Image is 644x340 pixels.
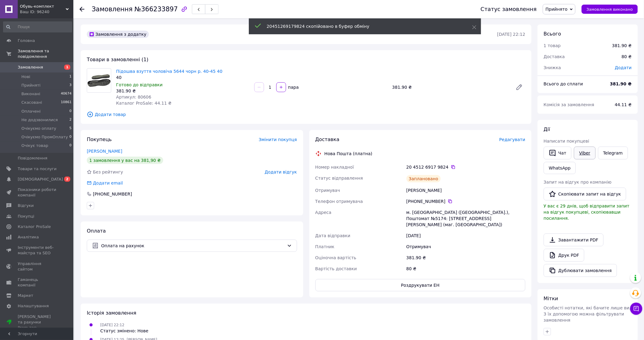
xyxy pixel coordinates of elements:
[405,241,527,252] div: Отримувач
[18,234,39,240] span: Аналітика
[615,65,632,70] span: Додати
[61,100,72,105] span: 10861
[21,83,40,88] span: Прийняті
[18,48,73,59] span: Замовлення та повідомлення
[86,180,123,186] div: Додати email
[18,245,57,256] span: Інструменти веб-майстра та SEO
[544,234,604,246] a: Завантажити PDF
[92,6,133,13] span: Замовлення
[116,88,249,94] div: 381.90 ₴
[315,233,351,238] span: Дата відправки
[544,54,565,59] span: Доставка
[610,81,632,86] b: 381.90 ₴
[20,9,73,15] div: Ваш ID: 96240
[21,134,68,140] span: Очікуємо ПромОплату
[21,109,41,114] span: Оплачені
[18,293,33,298] span: Маркет
[21,100,42,105] span: Скасовані
[587,7,633,12] span: Замовлення виконано
[21,126,56,131] span: Очікуємо оплату
[574,147,595,159] a: Viber
[315,165,354,170] span: Номер накладної
[582,5,638,14] button: Замовлення виконано
[315,188,340,193] span: Отримувач
[544,162,576,174] a: WhatsApp
[18,303,49,309] span: Налаштування
[69,134,72,140] span: 0
[87,111,525,118] span: Додати товар
[323,151,374,157] div: Нова Пошта (платна)
[69,74,72,80] span: 1
[315,176,363,181] span: Статус відправлення
[598,147,628,159] a: Telegram
[315,199,363,204] span: Телефон отримувача
[116,101,171,106] span: Каталог ProSale: 44.11 ₴
[390,83,511,92] div: 381.90 ₴
[544,305,631,323] span: Особисті нотатки, які бачите лише ви. З їх допомогою можна фільтрувати замовлення
[116,74,249,80] div: 40
[18,224,51,230] span: Каталог ProSale
[64,177,70,182] span: 2
[513,81,525,93] a: Редагувати
[544,81,583,86] span: Всього до сплати
[544,296,558,301] span: Мітки
[87,310,136,316] span: Історія замовлення
[618,50,635,63] div: 80 ₴
[87,149,122,154] a: [PERSON_NAME]
[18,325,57,331] div: Prom топ
[18,261,57,272] span: Управління сайтом
[21,74,30,80] span: Нові
[18,214,34,219] span: Покупці
[405,185,527,196] div: [PERSON_NAME]
[93,170,123,174] span: Без рейтингу
[407,198,525,204] div: [PHONE_NUMBER]
[69,117,72,123] span: 2
[3,21,72,32] input: Пошук
[407,175,441,182] div: Заплановано
[87,228,106,234] span: Оплата
[18,155,47,161] span: Повідомлення
[315,279,526,291] button: Роздрукувати ЕН
[18,166,57,172] span: Товари та послуги
[87,31,149,38] div: Замовлення з додатку
[546,7,568,12] span: Прийнято
[544,65,561,70] span: Знижка
[544,147,572,159] button: Чат
[544,43,561,48] span: 1 товар
[18,277,57,288] span: Гаманець компанії
[405,230,527,241] div: [DATE]
[497,32,525,37] time: [DATE] 22:12
[21,91,40,97] span: Виконані
[87,136,112,142] span: Покупець
[499,137,525,142] span: Редагувати
[116,69,223,74] a: Підошва взуття чоловіча 5644 чорн р. 40-45 40
[405,207,527,230] div: м. [GEOGRAPHIC_DATA] ([GEOGRAPHIC_DATA].), Поштомат №5174: [STREET_ADDRESS][PERSON_NAME] (маг. [G...
[100,323,124,327] span: [DATE] 22:12
[21,143,48,148] span: Очікує товар
[134,6,178,13] span: №366233897
[544,126,550,132] span: Дії
[315,136,340,142] span: Доставка
[405,263,527,274] div: 80 ₴
[87,57,149,62] span: Товари в замовленні (1)
[315,255,356,260] span: Оціночна вартість
[18,38,35,43] span: Головна
[615,102,632,107] span: 44.11 ₴
[116,95,151,99] span: Артикул: 80606
[18,177,63,182] span: [DEMOGRAPHIC_DATA]
[69,83,72,88] span: 3
[267,23,457,29] div: 20451269179824 скопійовано в буфер обміну
[315,266,357,271] span: Вартість доставки
[87,157,163,164] div: 1 замовлення у вас на 381,90 ₴
[61,91,72,97] span: 40674
[265,170,297,174] span: Додати відгук
[64,65,70,70] span: 1
[407,164,525,170] div: 20 4512 6917 9824
[287,84,300,90] div: пара
[544,264,617,277] button: Дублювати замовлення
[18,314,57,331] span: [PERSON_NAME] та рахунки
[18,187,57,198] span: Показники роботи компанії
[92,180,123,186] div: Додати email
[630,303,642,315] button: Чат з покупцем
[92,191,133,197] div: [PHONE_NUMBER]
